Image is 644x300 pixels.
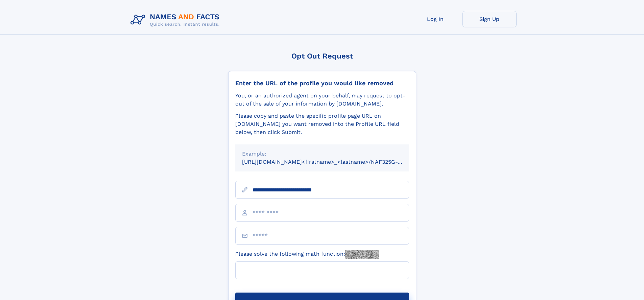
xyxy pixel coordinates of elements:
img: Logo Names and Facts [128,11,225,29]
div: Example: [242,150,402,158]
div: Opt Out Request [228,52,416,60]
div: You, or an authorized agent on your behalf, may request to opt-out of the sale of your informatio... [235,92,409,108]
label: Please solve the following math function: [235,250,379,259]
small: [URL][DOMAIN_NAME]<firstname>_<lastname>/NAF325G-xxxxxxxx [242,159,422,165]
div: Enter the URL of the profile you would like removed [235,79,409,87]
a: Sign Up [462,11,517,27]
a: Log In [408,11,462,27]
div: Please copy and paste the specific profile page URL on [DOMAIN_NAME] you want removed into the Pr... [235,112,409,136]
